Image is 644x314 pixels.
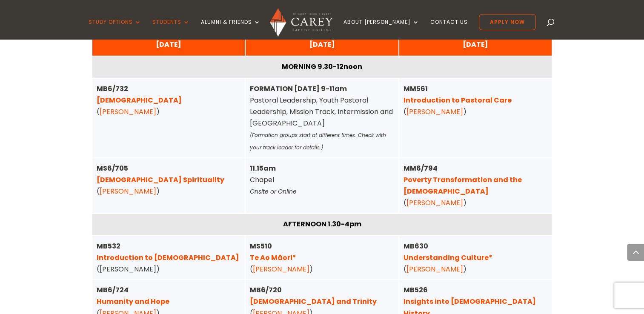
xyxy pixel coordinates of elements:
div: ( ) [250,240,394,275]
a: [DEMOGRAPHIC_DATA] [97,95,182,105]
img: Carey Baptist College [270,8,332,37]
a: Study Options [89,19,141,39]
strong: MB6/732 [97,84,182,105]
a: Poverty Transformation and the [DEMOGRAPHIC_DATA] [404,175,522,196]
em: (Formation groups start at different times. Check with your track leader for details.) [250,131,386,151]
a: [DEMOGRAPHIC_DATA] Spirituality [97,175,224,185]
a: [PERSON_NAME] [253,264,309,274]
a: [DEMOGRAPHIC_DATA] and Trinity [250,297,377,306]
a: Introduction to [DEMOGRAPHIC_DATA] [97,253,239,263]
a: [PERSON_NAME] [406,264,463,274]
strong: MB630 [404,241,492,263]
strong: FORMATION [DATE] 9-11am [250,84,347,94]
strong: MS6/705 [97,163,224,185]
div: [DATE] [250,39,394,50]
em: Onsite or Online [250,187,297,196]
strong: MORNING 9.30-12noon [282,62,362,71]
a: [PERSON_NAME] [100,107,156,117]
div: ( ) [97,83,241,118]
div: ( ) [404,163,548,209]
strong: MM561 [404,84,512,105]
a: Students [152,19,190,39]
a: Contact Us [430,19,468,39]
a: [PERSON_NAME] [406,107,463,117]
div: Pastoral Leadership, Youth Pastoral Leadership, Mission Track, Intermission and [GEOGRAPHIC_DATA] [250,83,394,153]
a: Alumni & Friends [201,19,260,39]
a: Understanding Culture* [404,253,492,263]
a: Apply Now [479,14,536,30]
strong: AFTERNOON 1.30-4pm [283,219,361,229]
a: Introduction to Pastoral Care [404,95,512,105]
a: Humanity and Hope [97,297,169,306]
strong: MS510 [250,241,296,263]
div: [DATE] [97,39,241,50]
strong: 11.15am [250,163,276,173]
div: Chapel [250,163,394,198]
div: ([PERSON_NAME]) [97,240,241,275]
div: ( ) [404,83,548,118]
strong: MM6/794 [404,163,522,196]
div: [DATE] [404,39,548,50]
a: Te Ao Māori* [250,253,296,263]
div: ( ) [97,163,241,197]
strong: MB532 [97,241,239,263]
strong: MB6/720 [250,285,377,306]
a: [PERSON_NAME] [100,186,156,196]
a: [PERSON_NAME] [406,198,463,208]
a: About [PERSON_NAME] [343,19,419,39]
div: ( ) [404,240,548,275]
strong: MB6/724 [97,285,169,306]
